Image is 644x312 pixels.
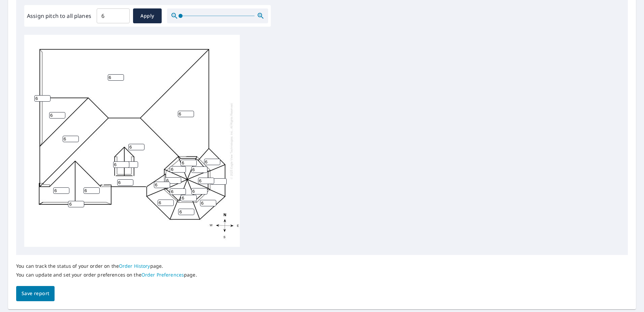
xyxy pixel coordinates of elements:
[16,272,197,278] p: You can update and set your order preferences on the page.
[138,12,156,20] span: Apply
[119,263,150,269] a: Order History
[16,286,55,301] button: Save report
[16,263,197,269] p: You can track the status of your order on the page.
[133,8,162,23] button: Apply
[97,6,130,25] input: 00.0
[141,271,184,278] a: Order Preferences
[22,289,49,298] span: Save report
[27,12,91,20] label: Assign pitch to all planes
